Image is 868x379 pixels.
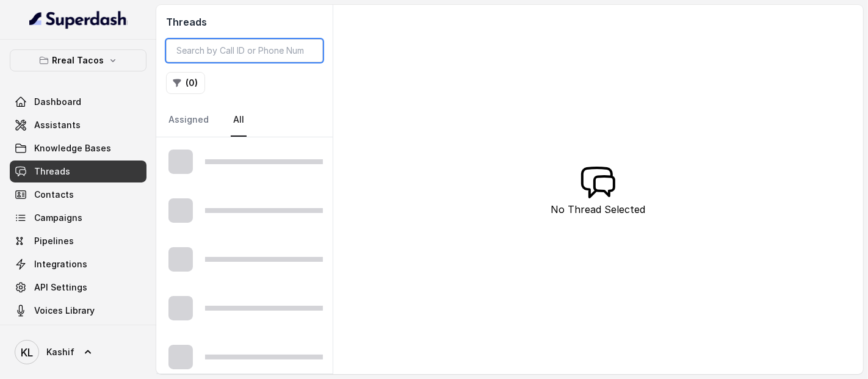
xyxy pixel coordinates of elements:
a: Kashif [10,335,146,369]
a: All [231,104,247,137]
a: Assistants [10,114,146,136]
span: Integrations [34,258,87,270]
span: Kashif [46,346,74,358]
span: Campaigns [34,212,82,224]
span: Knowledge Bases [34,142,111,154]
a: Contacts [10,184,146,206]
a: Knowledge Bases [10,137,146,159]
a: Campaigns [10,207,146,229]
span: API Settings [34,281,87,294]
a: Threads [10,161,146,182]
a: Voices Library [10,300,146,322]
button: Rreal Tacos [10,49,146,71]
a: API Settings [10,276,146,298]
span: Threads [34,165,70,178]
span: Assistants [34,119,81,131]
span: Contacts [34,189,74,201]
input: Search by Call ID or Phone Number [166,39,323,62]
a: Integrations [10,253,146,275]
span: Dashboard [34,96,81,108]
text: KL [21,346,33,359]
button: (0) [166,72,205,94]
span: Voices Library [34,305,95,317]
h2: Threads [166,15,323,29]
p: Rreal Tacos [52,53,104,68]
img: light.svg [29,10,128,29]
a: Assigned [166,104,211,137]
a: Pipelines [10,230,146,252]
a: Dashboard [10,91,146,113]
p: No Thread Selected [551,202,645,217]
nav: Tabs [166,104,323,137]
span: Pipelines [34,235,74,247]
